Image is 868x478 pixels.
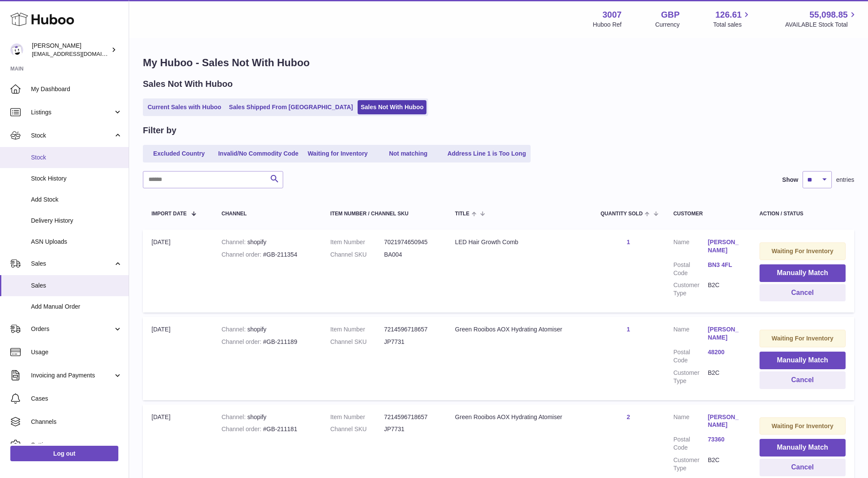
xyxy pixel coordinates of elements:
span: My Dashboard [31,85,122,93]
h2: Sales Not With Huboo [143,78,233,90]
span: Add Manual Order [31,303,122,311]
a: 2 [627,414,630,420]
div: shopify [222,238,313,246]
a: 126.61 Total sales [713,9,751,29]
span: 55,098.85 [809,9,848,21]
button: Cancel [760,284,846,302]
label: Show [782,176,798,184]
dt: Channel SKU [330,425,384,433]
a: [PERSON_NAME] [708,238,742,254]
a: Not matching [374,147,443,161]
span: ASN Uploads [31,238,122,246]
span: Title [455,211,469,217]
strong: Channel order [222,338,263,345]
dt: Name [673,325,708,344]
dd: 7214596718657 [384,413,438,421]
span: Usage [31,348,122,356]
span: Orders [31,325,113,333]
a: 73360 [708,435,742,444]
span: Stock History [31,175,122,183]
dd: JP7731 [384,425,438,433]
a: 48200 [708,348,742,356]
dt: Postal Code [673,348,708,365]
a: Address Line 1 is Too Long [445,147,529,161]
span: Sales [31,260,113,268]
div: Huboo Ref [593,21,622,29]
strong: Channel order [222,251,263,258]
div: Action / Status [760,211,846,217]
button: Cancel [760,459,846,476]
strong: Waiting For Inventory [772,248,833,254]
dt: Postal Code [673,435,708,452]
a: [PERSON_NAME] [708,413,742,429]
strong: Channel [222,326,247,333]
span: Sales [31,282,122,290]
button: Manually Match [760,439,846,457]
strong: Channel order [222,426,263,432]
div: Currency [655,21,680,29]
a: Excluded Country [145,147,213,161]
div: LED Hair Growth Comb [455,238,583,246]
span: AVAILABLE Stock Total [785,21,858,29]
span: [EMAIL_ADDRESS][DOMAIN_NAME] [32,50,127,57]
span: Settings [31,441,122,449]
div: Customer [673,211,742,217]
div: #GB-211354 [222,251,313,259]
a: 55,098.85 AVAILABLE Stock Total [785,9,858,29]
img: bevmay@maysama.com [10,43,23,56]
div: Channel [222,211,313,217]
h1: My Huboo - Sales Not With Huboo [143,56,854,70]
a: Current Sales with Huboo [145,100,224,114]
span: Stock [31,153,122,162]
span: Delivery History [31,217,122,225]
div: shopify [222,413,313,421]
span: 126.61 [715,9,741,21]
button: Manually Match [760,352,846,369]
strong: 3007 [602,9,622,21]
a: Waiting for Inventory [303,147,372,161]
div: Green Rooibos AOX Hydrating Atomiser [455,413,583,421]
dd: B2C [708,369,742,385]
div: [PERSON_NAME] [32,42,109,58]
strong: Waiting For Inventory [772,335,833,342]
a: Log out [10,446,118,461]
dt: Channel SKU [330,251,384,259]
dt: Postal Code [673,261,708,277]
a: Invalid/No Commodity Code [215,147,302,161]
strong: Waiting For Inventory [772,423,833,429]
span: Stock [31,132,113,140]
dd: 7214596718657 [384,325,438,334]
td: [DATE] [143,317,213,400]
a: 1 [627,326,630,333]
a: [PERSON_NAME] [708,325,742,342]
dt: Customer Type [673,281,708,297]
dt: Item Number [330,325,384,334]
span: Total sales [713,21,751,29]
h2: Filter by [143,125,176,136]
dt: Item Number [330,413,384,421]
td: [DATE] [143,230,213,313]
div: shopify [222,325,313,334]
dt: Name [673,413,708,432]
span: Add Stock [31,196,122,204]
dd: BA004 [384,251,438,259]
button: Manually Match [760,264,846,282]
a: Sales Not With Huboo [358,100,426,114]
span: Invoicing and Payments [31,371,113,380]
div: Item Number / Channel SKU [330,211,438,217]
span: Channels [31,418,122,426]
strong: GBP [661,9,680,21]
dd: B2C [708,456,742,472]
dt: Customer Type [673,369,708,385]
dt: Name [673,238,708,257]
span: Import date [151,211,187,217]
dt: Channel SKU [330,338,384,346]
dd: B2C [708,281,742,297]
dd: JP7731 [384,338,438,346]
a: BN3 4FL [708,261,742,269]
div: #GB-211181 [222,425,313,433]
span: Quantity Sold [601,211,643,217]
strong: Channel [222,239,247,245]
dd: 7021974650945 [384,238,438,246]
dt: Customer Type [673,456,708,472]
